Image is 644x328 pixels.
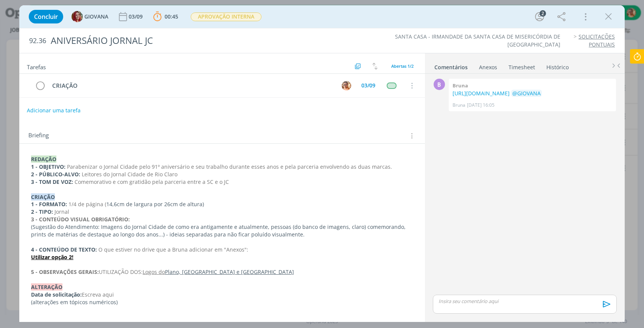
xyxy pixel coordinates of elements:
[31,291,82,298] strong: Data de solicitação:
[82,171,177,178] span: Leitores do Jornal Cidade de Rio Claro
[540,10,546,17] div: 2
[29,37,46,45] span: 92.36
[165,13,178,20] span: 00:45
[453,90,510,97] a: [URL][DOMAIN_NAME]
[99,268,143,275] span: UTILIZAÇÃO DOS:
[534,11,546,23] button: 2
[31,193,55,201] strong: CRIAÇÃO
[361,83,375,88] div: 03/09
[508,60,535,71] a: Timesheet
[72,11,108,22] button: GGIOVANA
[19,5,625,322] div: dialog
[191,12,261,21] span: APROVAÇÃO INTERNA
[31,208,53,215] strong: 2 - TIPO:
[479,64,497,71] div: Anexos
[26,104,81,117] button: Adicionar uma tarefa
[28,131,49,141] span: Briefing
[31,171,80,178] strong: 2 - PÚBLICO-ALVO:
[372,63,378,70] img: arrow-down-up.svg
[31,268,99,275] strong: 5 - OBSERVAÇÕES GERAIS:
[72,11,83,22] img: G
[31,201,67,208] strong: 1 - FORMATO:
[54,208,69,215] span: Jornal
[31,253,73,261] u: Utilizar opção 2!
[342,81,351,90] img: V
[31,155,56,163] strong: REDAÇÃO
[453,102,465,109] p: Bruna
[31,163,65,170] strong: 1 - OBJETIVO:
[31,216,130,223] strong: 3 - CONTEÚDO VISUAL OBRIGATÓRIO:
[341,80,352,91] button: V
[29,10,63,23] button: Concluir
[395,33,560,48] a: SANTA CASA - IRMANDADE DA SANTA CASA DE MISERICÓRDIA DE [GEOGRAPHIC_DATA]
[467,102,495,109] span: [DATE] 16:05
[31,223,413,238] p: (Sugestão do Atendimento: Imagens do Jornal Cidade de como era antigamente e atualmente, pessoas ...
[82,291,114,298] span: Escreva aqui
[98,246,248,253] span: O que estiver no drive que a Bruna adicionar em "Anexos":
[151,11,180,23] button: 00:45
[31,246,97,253] strong: 4 - CONTEÚDO DE TEXTO:
[143,268,165,275] u: Logos do
[75,178,229,185] span: Comemorativo e com gratidão pela parceria entre a SC e o JC
[579,33,615,48] a: SOLICITAÇÕES PONTUAIS
[31,178,73,185] strong: 3 - TOM DE VOZ:
[48,31,368,50] div: ANIVERSÁRIO JORNAL JC
[84,14,108,19] span: GIOVANA
[68,201,106,208] span: 1/4 de página (
[190,12,262,22] button: APROVAÇÃO INTERNA
[31,283,62,291] strong: ALTERAÇÃO
[129,14,144,19] div: 03/09
[34,14,58,20] span: Concluir
[512,90,541,97] span: @GIOVANA
[27,62,46,71] span: Tarefas
[546,60,569,71] a: Histórico
[434,60,468,71] a: Comentários
[49,81,334,90] div: CRIAÇÃO
[391,63,414,69] span: Abertas 1/2
[67,163,392,170] span: Parabenizar o Jornal Cidade pelo 91º aniversário e seu trabalho durante esses anos e pela parceri...
[165,268,294,275] u: Plano, [GEOGRAPHIC_DATA] e [GEOGRAPHIC_DATA]
[31,201,413,208] p: 14,6cm de largura por 26cm de altura)
[453,82,468,89] b: Bruna
[31,298,413,306] p: (alterações em tópicos numéricos)
[434,79,445,90] div: B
